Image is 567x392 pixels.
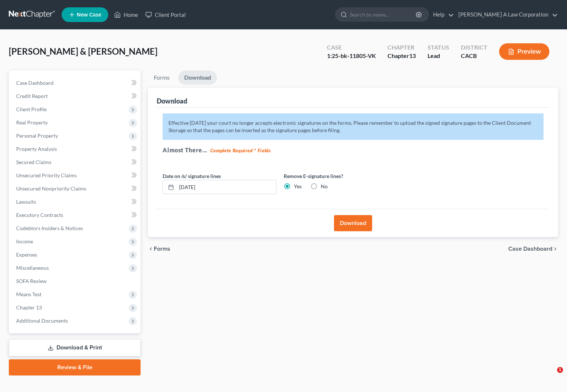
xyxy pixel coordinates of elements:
[409,52,416,59] span: 13
[178,70,217,85] a: Download
[10,195,141,208] a: Lawsuits
[508,246,552,252] span: Case Dashboard
[210,148,271,153] strong: Complete Required * Fields
[10,142,141,156] a: Property Analysis
[148,246,180,252] button: chevron_left Forms
[388,43,416,52] div: Chapter
[9,339,141,356] a: Download & Print
[110,8,142,21] a: Home
[9,46,157,57] span: [PERSON_NAME] & [PERSON_NAME]
[350,8,417,21] input: Search by name...
[16,199,36,205] span: Lawsuits
[148,246,154,252] i: chevron_left
[77,12,101,18] span: New Case
[455,8,558,21] a: [PERSON_NAME] A Law Corporation
[16,304,42,311] span: Chapter 13
[388,52,416,60] div: Chapter
[16,185,86,192] span: Unsecured Nonpriority Claims
[428,52,449,60] div: Lead
[16,133,58,139] span: Personal Property
[552,246,558,252] i: chevron_right
[16,172,77,178] span: Unsecured Priority Claims
[334,215,372,231] button: Download
[163,172,221,180] label: Date on /s/ signature lines
[16,317,68,324] span: Additional Documents
[327,52,376,60] div: 1:25-bk-11805-VK
[327,43,376,52] div: Case
[16,80,54,86] span: Case Dashboard
[557,367,563,373] span: 1
[429,8,454,21] a: Help
[142,8,189,21] a: Client Portal
[461,43,487,52] div: District
[499,43,549,60] button: Preview
[10,156,141,169] a: Secured Claims
[542,367,560,385] iframe: Intercom live chat
[16,146,57,152] span: Property Analysis
[428,43,449,52] div: Status
[16,106,47,112] span: Client Profile
[9,359,141,375] a: Review & File
[16,93,48,99] span: Credit Report
[10,76,141,90] a: Case Dashboard
[148,70,175,85] a: Forms
[157,97,187,105] div: Download
[16,265,49,271] span: Miscellaneous
[294,183,302,190] label: Yes
[177,180,276,194] input: MM/DD/YYYY
[16,212,63,218] span: Executory Contracts
[16,291,41,297] span: Means Test
[461,52,487,60] div: CACB
[163,146,544,155] h5: Almost There...
[16,225,83,231] span: Codebtors Insiders & Notices
[16,119,48,126] span: Real Property
[10,182,141,195] a: Unsecured Nonpriority Claims
[284,172,397,180] label: Remove E-signature lines?
[508,246,558,252] a: Case Dashboard chevron_right
[16,159,51,165] span: Secured Claims
[321,183,328,190] label: No
[10,169,141,182] a: Unsecured Priority Claims
[16,238,33,244] span: Income
[154,246,170,252] span: Forms
[10,208,141,222] a: Executory Contracts
[10,275,141,288] a: SOFA Review
[10,90,141,103] a: Credit Report
[16,251,37,258] span: Expenses
[163,113,544,140] p: Effective [DATE] your court no longer accepts electronic signatures on the forms. Please remember...
[16,278,47,284] span: SOFA Review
